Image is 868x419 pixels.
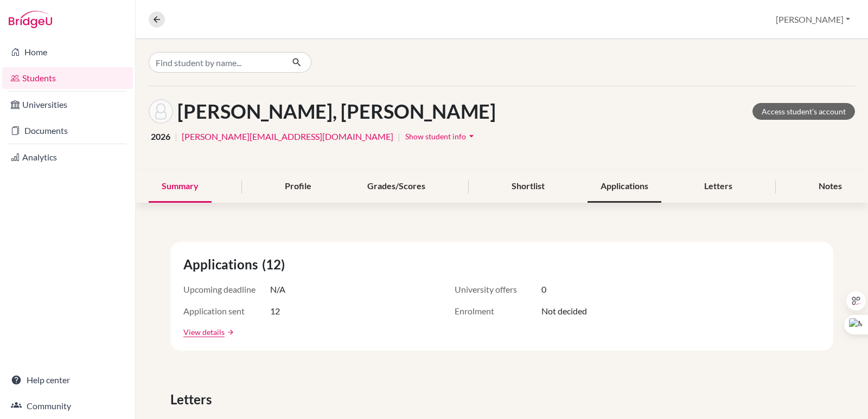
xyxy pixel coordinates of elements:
span: Application sent [183,305,270,318]
div: Summary [149,171,212,203]
i: arrow_drop_down [466,131,477,141]
span: 2026 [151,130,170,143]
span: Enrolment [455,305,541,318]
div: Shortlist [499,171,558,203]
a: [PERSON_NAME][EMAIL_ADDRESS][DOMAIN_NAME] [182,130,393,143]
span: Not decided [541,305,587,318]
span: 12 [270,305,280,318]
span: 0 [541,283,546,296]
a: arrow_forward [225,328,234,336]
button: Show student infoarrow_drop_down [405,128,477,145]
span: Upcoming deadline [183,283,270,296]
span: | [398,130,400,143]
div: Grades/Scores [354,171,438,203]
span: Show student info [405,132,466,141]
span: University offers [455,283,541,296]
img: Bridge-U [9,11,52,28]
span: Letters [170,390,216,409]
span: (12) [262,255,289,274]
a: Analytics [2,146,133,168]
div: Notes [806,171,855,203]
button: [PERSON_NAME] [771,9,855,30]
a: Home [2,41,133,63]
a: Universities [2,94,133,115]
a: Documents [2,120,133,141]
h1: [PERSON_NAME], [PERSON_NAME] [177,100,496,123]
span: N/A [270,283,285,296]
div: Applications [588,171,661,203]
a: Help center [2,369,133,391]
a: Access student's account [752,103,855,120]
a: Students [2,67,133,89]
img: Alessandra Alfaro Antonacci's avatar [149,99,173,124]
span: | [175,130,177,143]
a: View details [183,326,225,338]
span: Applications [183,255,262,274]
input: Find student by name... [149,52,283,73]
div: Profile [272,171,324,203]
div: Letters [691,171,745,203]
a: Community [2,395,133,417]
